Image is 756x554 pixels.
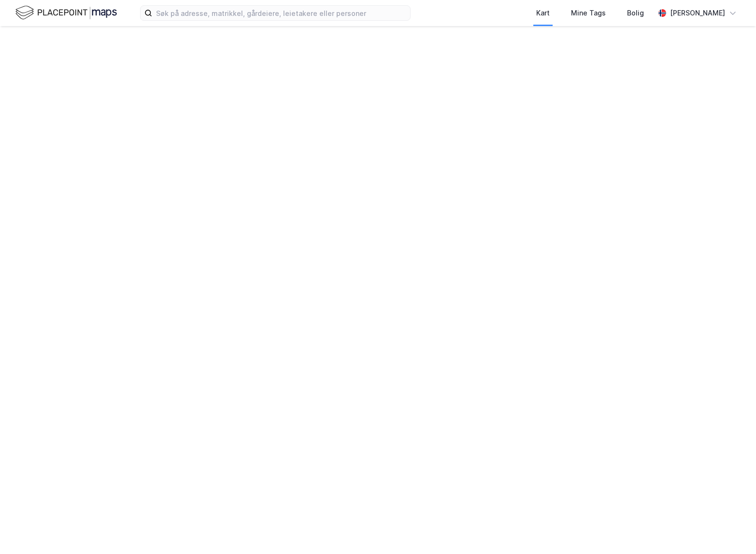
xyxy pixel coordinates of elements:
img: logo.f888ab2527a4732fd821a326f86c7f29.svg [15,4,117,21]
div: Bolig [627,7,644,19]
input: Søk på adresse, matrikkel, gårdeiere, leietakere eller personer [152,6,410,20]
div: [PERSON_NAME] [670,7,725,19]
div: Mine Tags [571,7,606,19]
div: Kart [536,7,550,19]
